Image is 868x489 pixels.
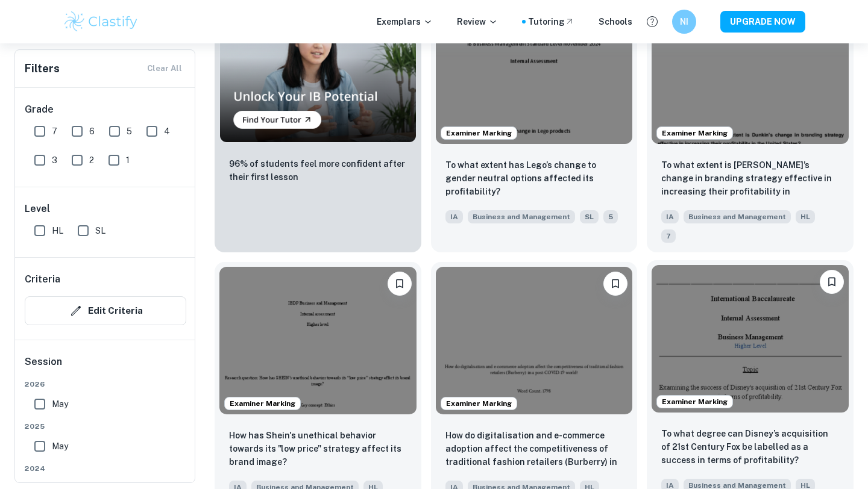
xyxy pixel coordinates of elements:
[445,158,623,198] p: To what extent has Lego’s change to gender neutral options affected its profitability?
[25,296,186,325] button: Edit Criteria
[63,10,139,34] img: Clastify logo
[580,210,599,223] span: SL
[52,154,57,167] span: 3
[445,429,623,470] p: How do digitalisation and e-commerce adoption affect the competitiveness of traditional fashion r...
[25,272,60,287] h6: Criteria
[599,15,632,28] a: Schools
[661,158,839,199] p: To what extent is Dunkin’s change in branding strategy effective in increasing their profitabilit...
[661,427,839,467] p: To what degree can Disney’s acquisition of 21st Century Fox be labelled as a success in terms of ...
[820,270,844,294] button: Bookmark
[52,397,68,411] span: May
[603,272,627,296] button: Bookmark
[25,421,186,432] span: 2025
[89,125,95,138] span: 6
[52,224,63,237] span: HL
[229,157,407,184] p: 96% of students feel more confident after their first lesson
[52,440,68,453] span: May
[225,398,300,409] span: Examiner Marking
[657,128,732,139] span: Examiner Marking
[684,210,791,223] span: Business and Management
[25,379,186,390] span: 2026
[388,272,412,296] button: Bookmark
[25,202,186,216] h6: Level
[672,10,696,34] button: NI
[377,15,433,28] p: Exemplars
[528,15,574,28] a: Tutoring
[219,267,417,414] img: Business and Management IA example thumbnail: How has Shein's unethical behavior towar
[796,210,815,223] span: HL
[126,154,130,167] span: 1
[52,125,57,138] span: 7
[445,210,463,223] span: IA
[95,224,105,237] span: SL
[457,15,498,28] p: Review
[25,355,186,379] h6: Session
[25,60,60,77] h6: Filters
[652,265,849,413] img: Business and Management IA example thumbnail: To what degree can Disney’s acquisition
[657,396,732,407] span: Examiner Marking
[642,11,662,32] button: Help and Feedback
[678,15,691,28] h6: NI
[25,102,186,117] h6: Grade
[127,125,132,138] span: 5
[441,128,517,139] span: Examiner Marking
[436,267,633,414] img: Business and Management IA example thumbnail: How do digitalisation and e-commerce ado
[229,429,407,469] p: How has Shein's unethical behavior towards its "low price" strategy affect its brand image?
[720,11,805,33] button: UPGRADE NOW
[468,210,575,223] span: Business and Management
[661,229,676,243] span: 7
[661,210,679,223] span: IA
[25,463,186,474] span: 2024
[603,210,618,223] span: 5
[441,398,517,409] span: Examiner Marking
[89,154,94,167] span: 2
[164,125,170,138] span: 4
